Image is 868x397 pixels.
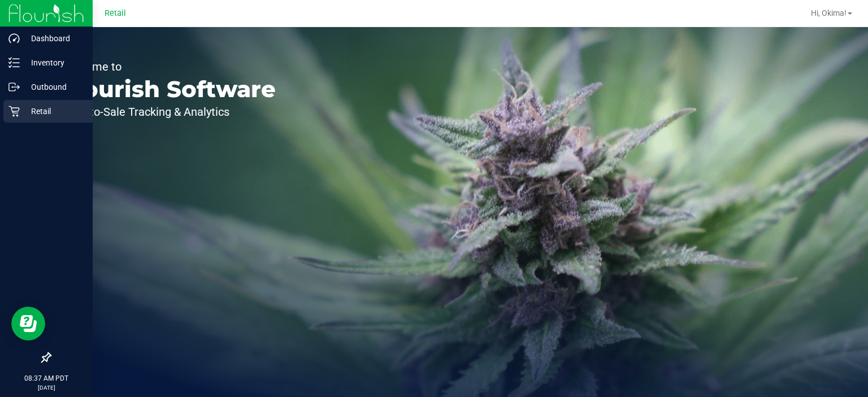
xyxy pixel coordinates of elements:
[61,61,276,72] p: Welcome to
[811,8,847,18] span: Hi, Okima!
[8,81,20,93] inline-svg: Outbound
[20,56,88,69] p: Inventory
[8,106,20,117] inline-svg: Retail
[61,78,276,101] p: Flourish Software
[8,33,20,44] inline-svg: Dashboard
[5,373,88,383] p: 08:37 AM PDT
[61,106,276,117] p: Seed-to-Sale Tracking & Analytics
[5,383,88,392] p: [DATE]
[8,57,20,68] inline-svg: Inventory
[11,307,45,341] iframe: Resource center
[20,104,88,118] p: Retail
[105,8,126,18] span: Retail
[20,80,88,94] p: Outbound
[20,32,88,45] p: Dashboard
